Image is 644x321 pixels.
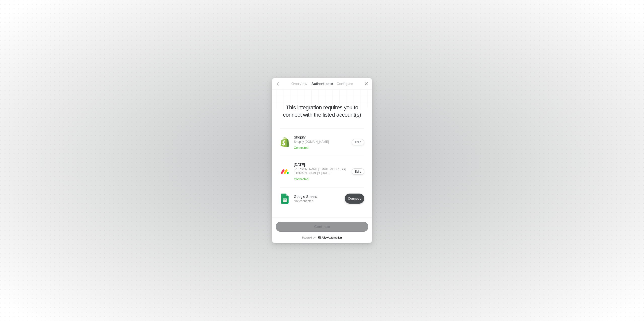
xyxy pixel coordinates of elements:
[288,81,311,86] p: Overview
[333,81,356,86] p: Configure
[280,167,290,177] img: icon
[294,167,349,175] p: [PERSON_NAME][EMAIL_ADDRESS][DOMAIN_NAME]'s [DATE]
[311,81,333,86] p: Authenticate
[352,168,364,175] button: Edit
[355,140,361,144] div: Edit
[280,194,290,204] img: icon
[294,162,349,167] p: [DATE]
[294,177,349,181] p: Connected
[294,135,329,140] p: Shopify
[352,139,364,145] button: Edit
[280,137,290,147] img: icon
[302,236,342,239] p: Powered by
[355,170,361,173] div: Edit
[276,222,368,232] button: Continue
[345,194,364,204] button: Connect
[364,82,368,86] span: icon-close
[294,199,317,203] p: Not connected
[318,236,342,239] a: icon-success
[348,197,361,200] div: Connect
[276,82,280,86] span: icon-arrow-left
[294,194,317,199] p: Google Sheets
[280,104,364,118] p: This integration requires you to connect with the listed account(s)
[294,146,329,150] p: Connected
[294,140,329,144] p: Shopify [DOMAIN_NAME]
